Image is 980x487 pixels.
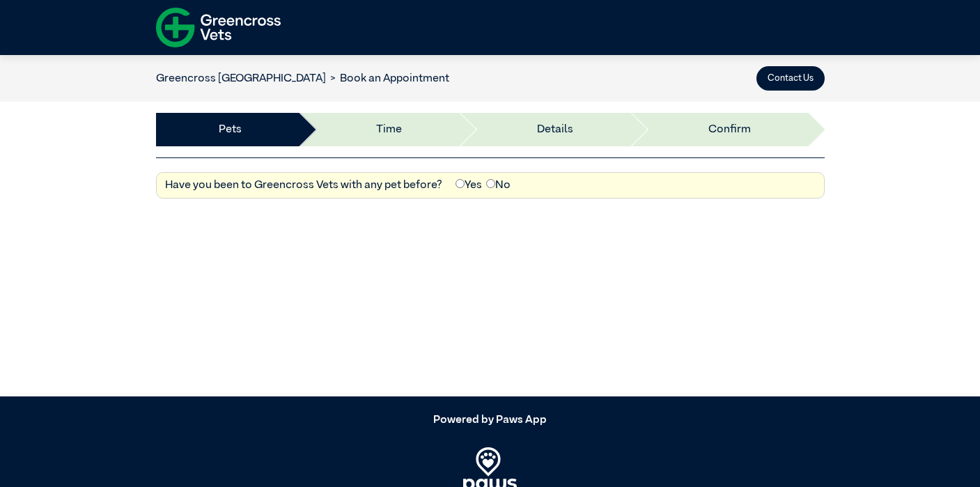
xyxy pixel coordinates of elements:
input: No [486,179,495,188]
label: Have you been to Greencross Vets with any pet before? [165,177,442,194]
input: Yes [456,179,465,188]
nav: breadcrumb [156,70,450,87]
a: Pets [219,121,242,138]
button: Contact Us [756,66,825,91]
label: No [486,177,511,194]
li: Book an Appointment [326,70,450,87]
img: f-logo [156,3,281,52]
a: Greencross [GEOGRAPHIC_DATA] [156,73,326,84]
label: Yes [456,177,482,194]
h5: Powered by Paws App [156,414,825,427]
